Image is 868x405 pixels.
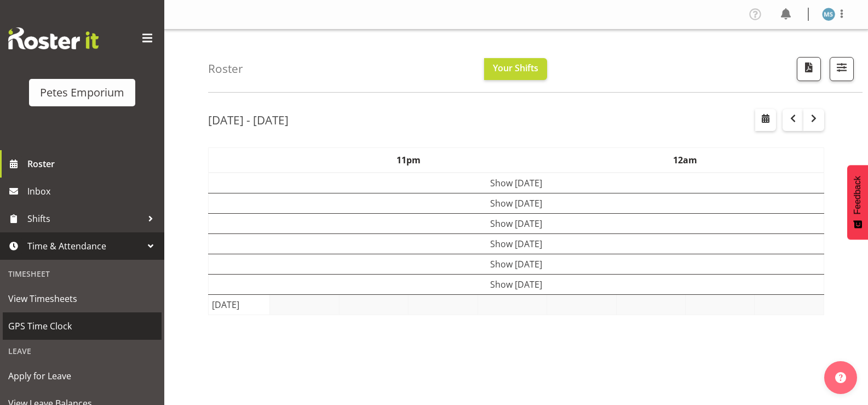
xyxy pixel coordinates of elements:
span: Roster [27,156,159,172]
button: Filter Shifts [830,57,854,81]
span: Shifts [27,210,142,227]
div: Timesheet [3,263,162,285]
img: maureen-sellwood712.jpg [822,8,835,21]
span: View Timesheets [8,290,156,307]
td: Show [DATE] [209,213,824,233]
th: 12am [547,147,824,173]
td: [DATE] [209,294,270,315]
div: Petes Emporium [40,84,124,101]
td: Show [DATE] [209,233,824,254]
td: Show [DATE] [209,254,824,274]
a: View Timesheets [3,285,162,312]
img: help-xxl-2.png [835,372,846,383]
th: 11pm [270,147,547,173]
a: GPS Time Clock [3,312,162,340]
td: Show [DATE] [209,274,824,294]
td: Show [DATE] [209,173,824,193]
button: Download a PDF of the roster according to the set date range. [797,57,821,81]
span: Inbox [27,183,159,199]
span: Time & Attendance [27,238,142,254]
h4: Roster [208,62,243,75]
span: GPS Time Clock [8,318,156,334]
img: Rosterit website logo [8,27,99,49]
button: Your Shifts [484,58,547,80]
span: Apply for Leave [8,368,156,384]
td: Show [DATE] [209,193,824,213]
div: Leave [3,340,162,362]
h2: [DATE] - [DATE] [208,113,289,127]
button: Feedback - Show survey [847,165,868,239]
span: Feedback [853,176,863,214]
span: Your Shifts [493,62,538,74]
button: Select a specific date within the roster. [755,109,776,131]
a: Apply for Leave [3,362,162,390]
